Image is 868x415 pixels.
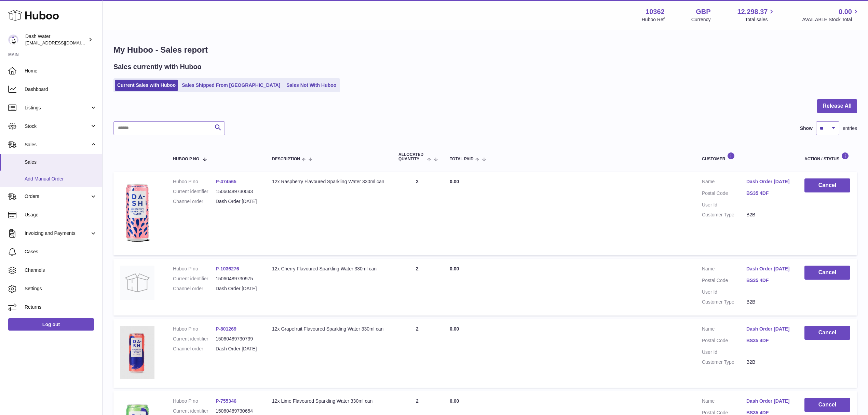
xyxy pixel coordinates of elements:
[25,40,100,45] span: [EMAIL_ADDRESS][DOMAIN_NAME]
[8,35,18,45] img: internalAdmin-10362@internal.huboo.com
[120,326,154,379] img: 103621724231836.png
[173,336,216,342] dt: Current identifier
[216,276,258,282] dd: 15060489730975
[702,152,791,161] div: Customer
[691,16,711,23] div: Currency
[25,142,90,148] span: Sales
[115,80,178,91] a: Current Sales with Huboo
[746,178,791,185] a: Dash Order [DATE]
[746,299,791,305] dd: B2B
[216,408,258,414] dd: 15060489730654
[173,326,216,332] dt: Huboo P no
[702,212,746,218] dt: Customer Type
[817,99,857,113] button: Release All
[272,398,385,404] div: 12x Lime Flavoured Sparkling Water 330ml can
[702,277,746,285] dt: Postal Code
[216,398,236,404] a: P-755346
[696,7,710,16] strong: GBP
[843,125,857,132] span: entries
[173,408,216,414] dt: Current identifier
[746,337,791,344] a: BS35 4DF
[737,7,768,16] span: 12,298.37
[737,7,775,23] a: 12,298.37 Total sales
[450,326,459,332] span: 0.00
[8,318,94,331] a: Log out
[216,188,258,195] dd: 15060489730043
[804,326,850,340] button: Cancel
[702,202,746,208] dt: User Id
[702,299,746,305] dt: Customer Type
[120,266,154,300] img: no-photo.jpg
[642,16,665,23] div: Huboo Ref
[25,304,97,310] span: Returns
[702,359,746,365] dt: Customer Type
[702,398,746,406] dt: Name
[702,190,746,198] dt: Postal Code
[800,125,813,132] label: Show
[25,159,97,165] span: Sales
[25,176,97,182] span: Add Manual Order
[173,285,216,292] dt: Channel order
[392,259,443,316] td: 2
[450,266,459,271] span: 0.00
[746,266,791,272] a: Dash Order [DATE]
[746,359,791,365] dd: B2B
[272,178,385,185] div: 12x Raspberry Flavoured Sparkling Water 330ml can
[25,212,97,218] span: Usage
[804,266,850,280] button: Cancel
[746,326,791,332] a: Dash Order [DATE]
[173,157,199,161] span: Huboo P no
[216,179,236,184] a: P-474565
[25,86,97,93] span: Dashboard
[702,289,746,295] dt: User Id
[113,44,857,55] h1: My Huboo - Sales report
[746,277,791,284] a: BS35 4DF
[804,398,850,412] button: Cancel
[120,178,154,247] img: 103621706197785.png
[450,157,474,161] span: Total paid
[216,326,236,332] a: P-801269
[398,152,425,161] span: ALLOCATED Quantity
[272,266,385,272] div: 12x Cherry Flavoured Sparkling Water 330ml can
[25,193,90,200] span: Orders
[25,33,87,46] div: Dash Water
[216,346,258,352] dd: Dash Order [DATE]
[804,178,850,192] button: Cancel
[216,266,239,271] a: P-1036276
[450,179,459,184] span: 0.00
[702,266,746,274] dt: Name
[802,7,860,23] a: 0.00 AVAILABLE Stock Total
[272,326,385,332] div: 12x Grapefruit Flavoured Sparkling Water 330ml can
[802,16,860,23] span: AVAILABLE Stock Total
[25,285,97,292] span: Settings
[216,285,258,292] dd: Dash Order [DATE]
[173,276,216,282] dt: Current identifier
[173,198,216,205] dt: Channel order
[702,337,746,346] dt: Postal Code
[746,190,791,197] a: BS35 4DF
[173,398,216,404] dt: Huboo P no
[804,152,850,161] div: Action / Status
[173,178,216,185] dt: Huboo P no
[216,336,258,342] dd: 15060489730739
[25,267,97,273] span: Channels
[746,212,791,218] dd: B2B
[25,105,90,111] span: Listings
[272,157,300,161] span: Description
[173,346,216,352] dt: Channel order
[25,123,90,130] span: Stock
[450,398,459,404] span: 0.00
[746,398,791,404] a: Dash Order [DATE]
[392,172,443,255] td: 2
[179,80,283,91] a: Sales Shipped From [GEOGRAPHIC_DATA]
[25,230,90,237] span: Invoicing and Payments
[702,326,746,334] dt: Name
[173,266,216,272] dt: Huboo P no
[702,349,746,356] dt: User Id
[745,16,775,23] span: Total sales
[839,7,852,16] span: 0.00
[702,178,746,187] dt: Name
[113,62,202,71] h2: Sales currently with Huboo
[25,68,97,74] span: Home
[25,249,97,255] span: Cases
